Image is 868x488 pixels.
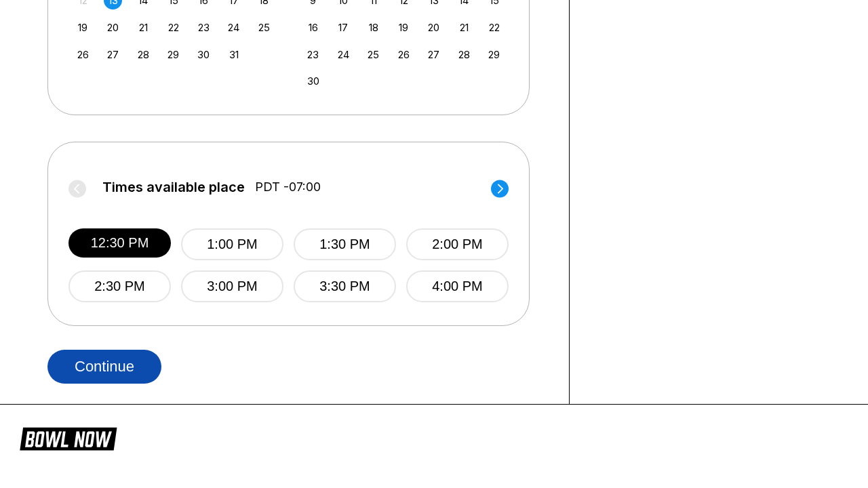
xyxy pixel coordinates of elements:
div: Choose Tuesday, October 28th, 2025 [134,45,153,64]
button: Continue [47,350,161,384]
button: 12:30 PM [68,228,171,258]
div: Choose Saturday, November 29th, 2025 [485,45,503,64]
button: 2:30 PM [68,270,171,302]
div: Choose Wednesday, October 29th, 2025 [164,45,182,64]
div: Choose Friday, November 21st, 2025 [455,18,473,37]
button: 3:00 PM [181,270,283,302]
div: Choose Sunday, November 23rd, 2025 [304,45,322,64]
div: Choose Wednesday, November 26th, 2025 [395,45,413,64]
div: Choose Thursday, October 30th, 2025 [195,45,213,64]
button: 3:30 PM [294,270,396,302]
div: Choose Thursday, November 20th, 2025 [425,18,443,37]
div: Choose Monday, October 27th, 2025 [104,45,122,64]
div: Choose Wednesday, November 19th, 2025 [395,18,413,37]
button: 2:00 PM [406,228,509,260]
div: Choose Friday, November 28th, 2025 [455,45,473,64]
div: Choose Sunday, November 16th, 2025 [304,18,322,37]
div: Choose Sunday, October 19th, 2025 [74,18,92,37]
span: Times available place [102,180,245,195]
button: 4:00 PM [406,270,509,302]
div: Choose Friday, October 31st, 2025 [224,45,243,64]
div: Choose Tuesday, November 18th, 2025 [364,18,382,37]
div: Choose Monday, November 17th, 2025 [334,18,353,37]
div: Choose Thursday, October 23rd, 2025 [195,18,213,37]
div: Choose Thursday, November 27th, 2025 [425,45,443,64]
button: 1:00 PM [181,228,283,260]
span: PDT -07:00 [255,180,321,195]
div: Choose Sunday, October 26th, 2025 [74,45,92,64]
div: Choose Tuesday, November 25th, 2025 [364,45,382,64]
div: Choose Friday, October 24th, 2025 [224,18,243,37]
div: Choose Wednesday, October 22nd, 2025 [164,18,182,37]
div: Choose Sunday, November 30th, 2025 [304,72,322,90]
div: Choose Monday, October 20th, 2025 [104,18,122,37]
div: Choose Saturday, November 22nd, 2025 [485,18,503,37]
div: Choose Saturday, October 25th, 2025 [255,18,273,37]
button: 1:30 PM [294,228,396,260]
div: Choose Tuesday, October 21st, 2025 [134,18,153,37]
div: Choose Monday, November 24th, 2025 [334,45,353,64]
